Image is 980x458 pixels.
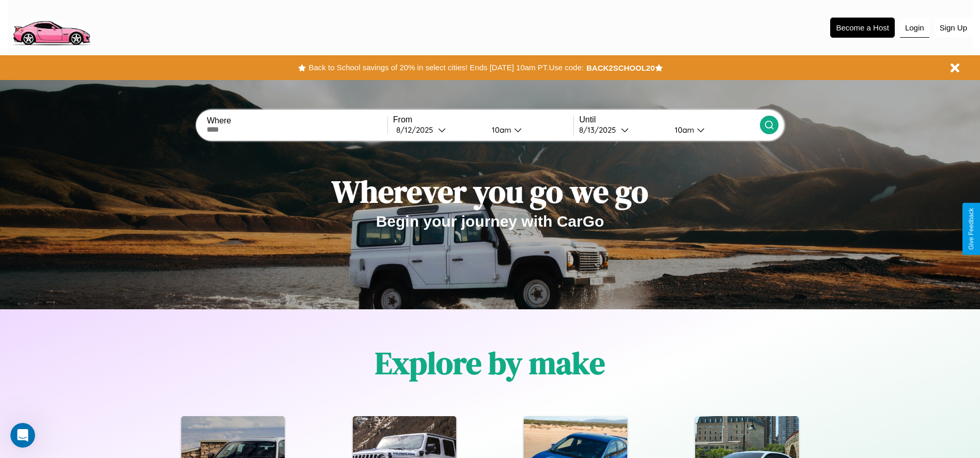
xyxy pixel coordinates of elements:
button: 10am [484,124,574,135]
label: Until [579,115,759,124]
button: Become a Host [830,18,895,38]
div: 10am [487,125,514,135]
button: 10am [666,124,760,135]
img: logo [8,5,95,48]
button: Back to School savings of 20% in select cities! Ends [DATE] 10am PT.Use code: [306,60,586,75]
button: 8/12/2025 [393,124,484,135]
div: Give Feedback [968,208,975,250]
label: Where [207,116,387,125]
div: 8 / 13 / 2025 [579,125,621,135]
button: Sign Up [935,18,972,37]
label: From [393,115,573,124]
h1: Explore by make [375,342,605,384]
iframe: Intercom live chat [10,423,35,448]
div: 10am [670,125,697,135]
b: BACK2SCHOOL20 [586,64,655,72]
button: Login [900,18,929,38]
div: 8 / 12 / 2025 [396,125,438,135]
